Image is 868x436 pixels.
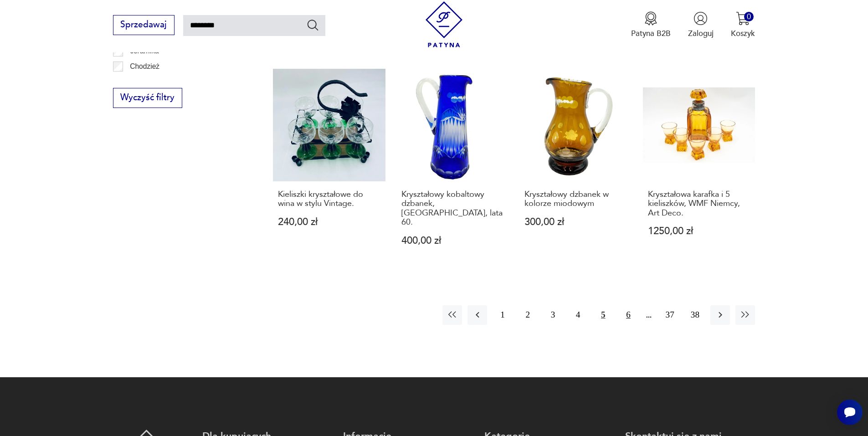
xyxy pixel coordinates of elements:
[688,28,714,39] p: Zaloguj
[688,11,714,39] button: Zaloguj
[401,236,504,246] p: 400,00 zł
[660,305,680,325] button: 37
[493,305,512,325] button: 1
[543,305,563,325] button: 3
[648,226,750,236] p: 1250,00 zł
[524,217,627,227] p: 300,00 zł
[518,305,538,325] button: 2
[306,18,319,31] button: Szukaj
[648,190,750,218] h3: Kryształowa karafka i 5 kieliszków, WMF Niemcy, Art Deco.
[113,88,182,108] button: Wyczyść filtry
[631,11,671,39] a: Ikona medaluPatyna B2B
[693,11,708,26] img: Ikonka użytkownika
[837,400,863,425] iframe: Smartsupp widget button
[744,12,754,21] div: 0
[631,28,671,39] p: Patyna B2B
[130,76,157,87] p: Ćmielów
[278,217,380,227] p: 240,00 zł
[524,190,627,209] h3: Kryształowy dzbanek w kolorze miodowym
[736,11,750,26] img: Ikona koszyka
[519,69,632,267] a: Kryształowy dzbanek w kolorze miodowymKryształowy dzbanek w kolorze miodowym300,00 zł
[130,61,159,72] p: Chodzież
[421,1,467,47] img: Patyna - sklep z meblami i dekoracjami vintage
[685,305,705,325] button: 38
[644,11,658,26] img: Ikona medalu
[631,11,671,39] button: Patyna B2B
[396,69,509,267] a: Kryształowy kobaltowy dzbanek, Polska, lata 60.Kryształowy kobaltowy dzbanek, [GEOGRAPHIC_DATA], ...
[113,22,175,29] a: Sprzedawaj
[593,305,613,325] button: 5
[731,28,755,39] p: Koszyk
[113,15,175,35] button: Sprzedawaj
[643,69,755,267] a: Kryształowa karafka i 5 kieliszków, WMF Niemcy, Art Deco.Kryształowa karafka i 5 kieliszków, WMF ...
[401,190,504,227] h3: Kryształowy kobaltowy dzbanek, [GEOGRAPHIC_DATA], lata 60.
[273,69,385,267] a: Kieliszki kryształowe do wina w stylu Vintage.Kieliszki kryształowe do wina w stylu Vintage.240,0...
[568,305,588,325] button: 4
[618,305,638,325] button: 6
[278,190,380,209] h3: Kieliszki kryształowe do wina w stylu Vintage.
[731,11,755,39] button: 0Koszyk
